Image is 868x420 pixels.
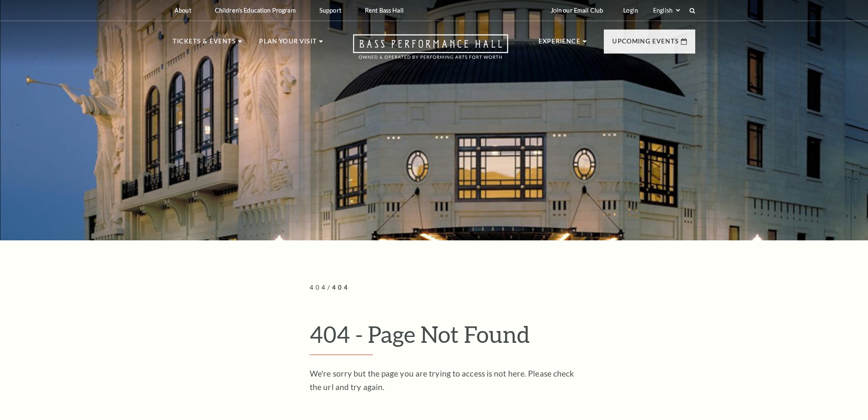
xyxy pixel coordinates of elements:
p: Tickets & Events [173,36,236,51]
p: Rent Bass Hall [365,7,404,14]
select: Select: [651,6,681,14]
span: 404 [332,284,350,291]
p: Experience [538,36,581,51]
p: About [174,7,191,14]
p: Children's Education Program [215,7,296,14]
p: Upcoming Events [612,36,679,51]
p: / [310,283,695,293]
h1: 404 - Page Not Found [310,320,695,355]
p: Support [319,7,341,14]
p: We're sorry but the page you are trying to access is not here. Please check the url and try again. [310,367,584,394]
p: Plan Your Visit [259,36,317,51]
span: 404 [310,284,327,291]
